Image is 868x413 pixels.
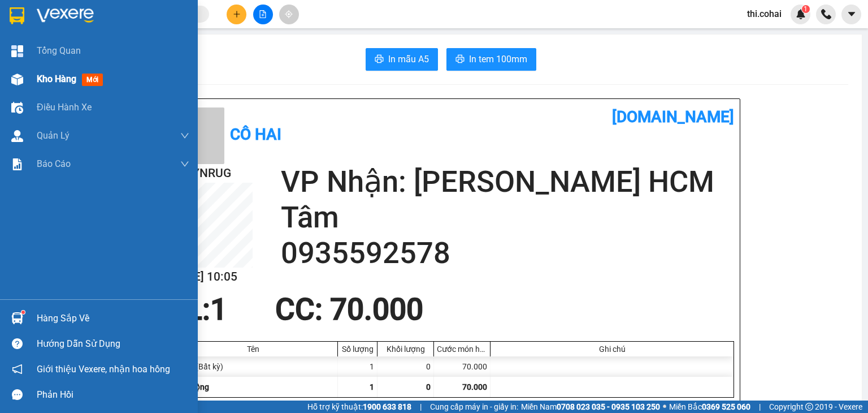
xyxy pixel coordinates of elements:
h2: VP Nhận: [PERSON_NAME] HCM [59,66,273,173]
button: caret-down [841,5,861,24]
img: phone-icon [821,9,831,19]
span: file-add [259,10,267,18]
span: Điều hành xe [37,100,92,114]
span: Quản Lý [37,128,70,143]
span: caret-down [847,9,857,19]
b: [DOMAIN_NAME] [151,9,273,28]
span: 0 [426,382,431,392]
div: Hướng dẫn sử dụng [37,335,189,352]
button: plus [227,5,246,24]
strong: 1900 633 818 [363,402,411,411]
span: message [12,389,23,400]
div: Khối lượng [380,345,431,354]
h2: VP Nhận: [PERSON_NAME] HCM [281,164,734,200]
span: Báo cáo [37,157,71,171]
img: warehouse-icon [11,312,23,324]
span: | [420,401,422,413]
h2: Tâm [281,200,734,235]
span: Hỗ trợ kỹ thuật: [307,401,411,413]
span: mới [82,74,103,86]
strong: 0369 525 060 [702,402,750,411]
span: Cung cấp máy in - giấy in: [430,401,518,413]
h2: 0935592578 [281,235,734,271]
span: Miền Nam [521,401,660,413]
div: CC : 70.000 [268,292,430,326]
img: warehouse-icon [11,130,23,142]
span: notification [12,364,23,375]
img: warehouse-icon [11,74,23,85]
b: Cô Hai [230,125,281,144]
span: aim [285,10,293,18]
button: printerIn tem 100mm [446,48,536,71]
button: printerIn mẫu A5 [366,48,438,71]
b: Cô Hai [68,27,120,45]
strong: 0708 023 035 - 0935 103 250 [557,402,660,411]
div: Số lượng [341,345,374,354]
span: printer [455,54,465,65]
span: 1 [370,382,374,392]
div: Cước món hàng [437,345,487,354]
span: ⚪️ [663,405,666,409]
span: down [180,160,189,169]
span: copyright [805,403,813,411]
span: plus [233,10,241,18]
span: 1 [210,292,227,327]
span: 1 [804,5,808,13]
span: printer [375,54,384,65]
span: 70.000 [462,382,487,392]
div: 1 [338,356,377,377]
div: 0 [377,356,434,377]
img: warehouse-icon [11,102,23,114]
div: Ghi chú [493,345,731,354]
span: Miền Bắc [669,401,750,413]
sup: 1 [802,5,810,13]
button: aim [279,5,299,24]
img: icon-new-feature [796,9,806,19]
div: Phản hồi [37,386,189,403]
img: dashboard-icon [11,45,23,57]
span: question-circle [12,338,23,349]
h2: Y3WYNRUG [168,164,253,183]
img: solution-icon [11,158,23,170]
div: Thùng (Bất kỳ) [168,356,338,377]
span: Kho hàng [37,74,76,84]
span: down [180,131,189,140]
div: Tên [171,345,335,354]
h2: Y3WYNRUG [6,66,91,84]
div: 70.000 [434,356,491,377]
h2: [DATE] 10:05 [168,268,253,286]
span: | [759,401,761,413]
span: Giới thiệu Vexere, nhận hoa hồng [37,362,170,376]
span: thi.cohai [738,7,791,21]
button: file-add [253,5,273,24]
div: Hàng sắp về [37,310,189,327]
b: [DOMAIN_NAME] [612,107,734,126]
img: logo-vxr [10,7,24,24]
span: Tổng Quan [37,44,81,58]
span: In tem 100mm [469,52,527,66]
span: In mẫu A5 [388,52,429,66]
sup: 1 [21,311,25,314]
